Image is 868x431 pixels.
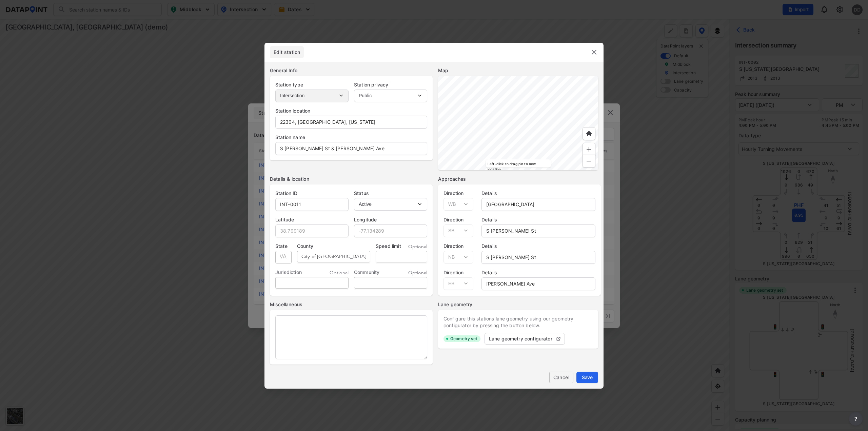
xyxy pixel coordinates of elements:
div: Map [438,67,598,74]
label: Station name [275,134,427,141]
label: Direction [443,190,473,197]
label: Geometry set [450,336,477,341]
button: Save [576,372,598,383]
label: Details [481,216,595,223]
span: Optional [330,270,349,276]
label: Direction [443,216,473,223]
img: close.efbf2170.svg [590,48,598,56]
label: Status [354,190,427,197]
div: Approaches [438,176,598,182]
label: Direction [443,243,473,250]
label: Station type [275,81,349,88]
span: ? [853,415,859,423]
label: State [275,243,292,250]
span: Optional [408,270,427,276]
button: more [849,412,863,426]
div: Details & location [270,176,433,182]
label: Lane geometry configurator [489,335,552,342]
label: Configure this stations lane geometry using our geometry configurator by pressing the button below. [443,315,593,329]
label: Details [481,190,595,197]
label: Station privacy [354,81,427,88]
span: Optional [408,243,427,250]
label: Details [481,243,595,250]
label: Speed limit [376,243,401,250]
span: Edit station [270,49,304,56]
span: Cancel [555,374,568,381]
button: Cancel [549,372,573,383]
label: Details [481,269,595,276]
div: General Info [270,67,433,74]
label: Longitude [354,216,427,223]
label: Lane geometry [438,301,598,308]
label: Latitude [275,216,349,223]
label: County [297,243,370,250]
label: Direction [443,269,473,276]
label: Miscellaneous [270,301,433,308]
label: Community [354,269,379,276]
label: Jurisdiction [275,269,302,276]
div: full width tabs example [270,46,307,58]
label: Station location [275,107,427,114]
img: external_link.11b1cd05.svg [556,336,561,341]
label: Station ID [275,190,349,197]
span: Save [582,374,593,381]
